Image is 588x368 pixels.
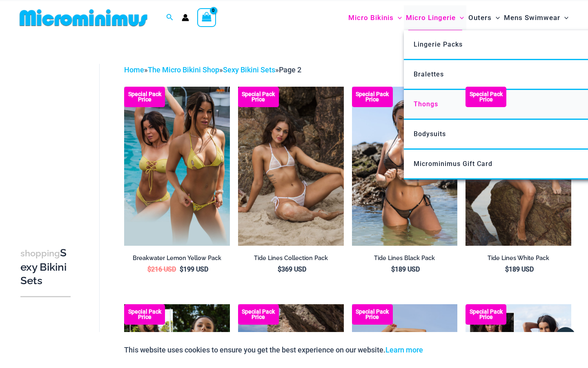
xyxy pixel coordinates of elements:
a: The Micro Bikini Shop [148,65,219,74]
b: Special Pack Price [465,92,506,102]
span: $ [278,265,281,273]
span: Menu Toggle [492,7,500,28]
iframe: TrustedSite Certified [20,57,94,221]
span: Thongs [414,100,438,108]
h2: Breakwater Lemon Yellow Pack [124,254,230,262]
span: Mens Swimwear [504,7,560,28]
span: Micro Bikinis [348,7,394,28]
a: View Shopping Cart, empty [197,8,216,27]
b: Special Pack Price [238,309,279,320]
h2: Tide Lines White Pack [465,254,571,262]
a: Micro BikinisMenu ToggleMenu Toggle [346,5,404,30]
b: Special Pack Price [352,92,393,102]
h2: Tide Lines Collection Pack [238,254,344,262]
a: Breakwater Lemon Yellow Bikini Pack Breakwater Lemon Yellow Bikini Pack 2Breakwater Lemon Yellow ... [124,87,230,245]
bdi: 199 USD [180,265,208,273]
span: Menu Toggle [394,7,402,28]
span: $ [147,265,151,273]
a: Tide Lines White Pack [465,254,571,265]
a: Breakwater Lemon Yellow Pack [124,254,230,265]
a: Micro LingerieMenu ToggleMenu Toggle [404,5,466,30]
bdi: 216 USD [147,265,176,273]
span: $ [391,265,395,273]
img: Tide Lines White 308 Tri Top 470 Thong 07 [238,87,344,245]
b: Special Pack Price [124,309,165,320]
button: Accept [429,340,464,360]
h3: Sexy Bikini Sets [20,246,71,288]
span: $ [505,265,509,273]
a: Tide Lines White 308 Tri Top 470 Thong 07 Tide Lines Black 308 Tri Top 480 Micro 01Tide Lines Bla... [238,87,344,245]
span: » » » [124,65,301,74]
b: Special Pack Price [124,92,165,102]
a: Mens SwimwearMenu ToggleMenu Toggle [502,5,570,30]
span: shopping [20,248,60,258]
p: This website uses cookies to ensure you get the best experience on our website. [124,344,423,356]
span: Microminimus Gift Card [414,160,492,168]
span: Bralettes [414,70,444,78]
a: Account icon link [182,14,189,21]
a: Tide Lines Black 350 Halter Top 470 Thong 04 Tide Lines Black 350 Halter Top 470 Thong 03Tide Lin... [352,87,458,245]
b: Special Pack Price [465,309,506,320]
a: OutersMenu ToggleMenu Toggle [466,5,502,30]
h2: Tide Lines Black Pack [352,254,458,262]
bdi: 189 USD [505,265,534,273]
span: Micro Lingerie [406,7,456,28]
b: Special Pack Price [238,92,279,102]
span: Outers [468,7,492,28]
img: MM SHOP LOGO FLAT [16,9,151,27]
bdi: 369 USD [278,265,306,273]
b: Special Pack Price [352,309,393,320]
a: Tide Lines Collection Pack [238,254,344,265]
a: Sexy Bikini Sets [223,65,275,74]
nav: Site Navigation [345,4,572,31]
img: Breakwater Lemon Yellow Bikini Pack [124,87,230,245]
span: Page 2 [279,65,301,74]
bdi: 189 USD [391,265,420,273]
span: $ [180,265,183,273]
span: Bodysuits [414,130,446,138]
a: Home [124,65,144,74]
img: Tide Lines Black 350 Halter Top 470 Thong 04 [352,87,458,245]
a: Search icon link [166,13,174,23]
span: Lingerie Packs [414,40,463,48]
a: Tide Lines Black Pack [352,254,458,265]
a: Learn more [385,346,423,354]
span: Menu Toggle [560,7,568,28]
span: Menu Toggle [456,7,464,28]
